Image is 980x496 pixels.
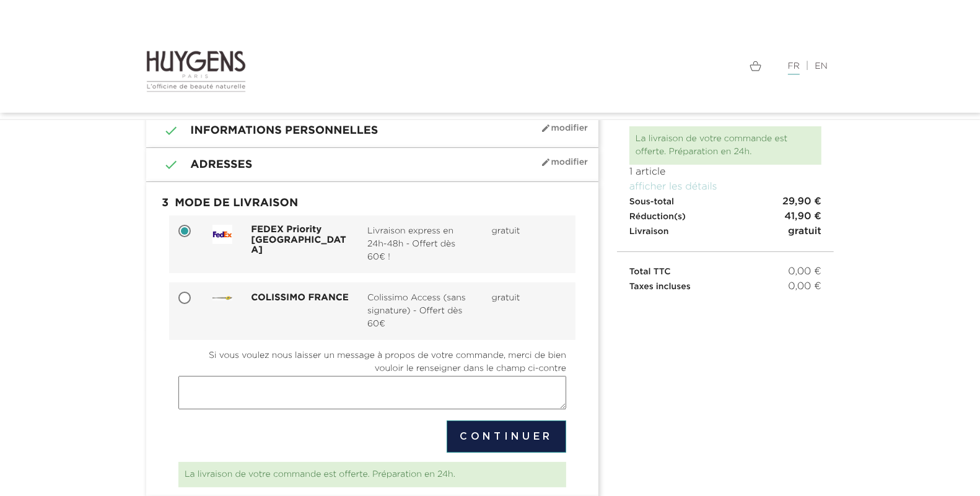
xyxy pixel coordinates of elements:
[636,134,787,156] span: La livraison de votre commande est offerte. Préparation en 24h.
[789,264,821,279] span: 0,00 €
[629,282,691,291] span: Taxes incluses
[629,165,821,180] p: 1 article
[629,294,821,314] iframe: PayPal Message 1
[155,191,589,216] h1: Mode de livraison
[178,349,566,375] label: Si vous voulez nous laisser un message à propos de votre commande, merci de bien vouloir le rense...
[499,59,834,74] div: |
[251,293,349,303] span: COLISSIMO FRANCE
[155,157,589,172] h1: Adresses
[629,198,674,206] span: Sous-total
[629,212,686,221] span: Réduction(s)
[789,279,821,294] span: 0,00 €
[155,191,175,216] span: 3
[367,225,473,264] span: Livraison express en 24h-48h - Offert dès 60€ !
[492,294,520,302] span: gratuit
[788,224,821,239] span: gratuit
[541,157,588,167] span: Modifier
[155,123,172,138] i: 
[492,227,520,235] span: gratuit
[212,225,233,244] img: FEDEX Priority France
[629,182,717,192] a: afficher les détails
[146,50,246,93] img: Huygens logo
[367,292,473,331] span: Colissimo Access (sans signature) - Offert dès 60€
[541,123,551,133] i: mode_edit
[155,123,589,138] h1: Informations personnelles
[251,225,349,256] span: FEDEX Priority [GEOGRAPHIC_DATA]
[782,194,821,209] span: 29,90 €
[629,227,669,236] span: Livraison
[212,296,233,300] img: COLISSIMO FRANCE
[185,470,455,479] span: La livraison de votre commande est offerte. Préparation en 24h.
[541,123,588,133] span: Modifier
[447,420,566,453] button: Continuer
[155,157,172,172] i: 
[629,268,671,276] span: Total TTC
[784,209,821,224] span: 41,90 €
[541,157,551,167] i: mode_edit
